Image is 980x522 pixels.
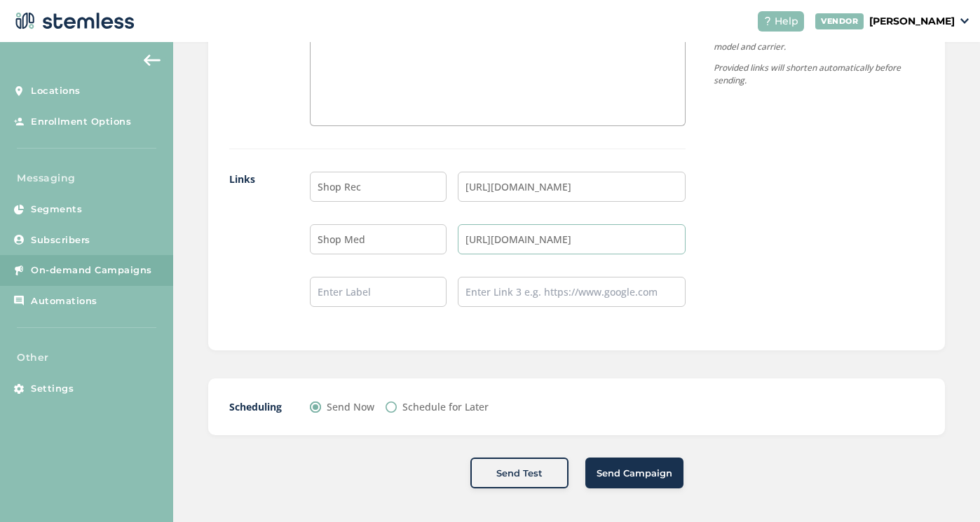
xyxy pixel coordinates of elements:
[458,277,686,307] input: Enter Link 3 e.g. https://www.google.com
[869,14,955,29] p: [PERSON_NAME]
[310,277,447,307] input: Enter Label
[229,172,282,329] label: Links
[229,399,282,414] label: Scheduling
[31,294,97,308] span: Automations
[402,399,489,414] label: Schedule for Later
[11,7,135,35] img: logo-dark-0685b13c.svg
[763,17,772,25] img: icon-help-white-03924b79.svg
[31,84,81,98] span: Locations
[31,263,152,277] span: On-demand Campaigns
[31,115,131,129] span: Enrollment Options
[496,467,543,481] span: Send Test
[310,172,447,202] input: Enter Label
[327,399,374,414] label: Send Now
[144,55,161,66] img: icon-arrow-back-accent-c549486e.svg
[31,202,82,217] span: Segments
[458,224,686,254] input: Enter Link 2 e.g. https://www.google.com
[470,458,569,488] button: Send Test
[714,62,924,87] p: Provided links will shorten automatically before sending.
[597,467,672,481] span: Send Campaign
[775,14,798,29] span: Help
[585,458,683,488] button: Send Campaign
[31,233,90,247] span: Subscribers
[31,382,74,396] span: Settings
[960,18,969,24] img: icon_down-arrow-small-66adaf34.svg
[910,455,980,522] iframe: Chat Widget
[458,172,686,202] input: Enter Link 1 e.g. https://www.google.com
[815,13,864,29] div: VENDOR
[310,224,447,254] input: Enter Label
